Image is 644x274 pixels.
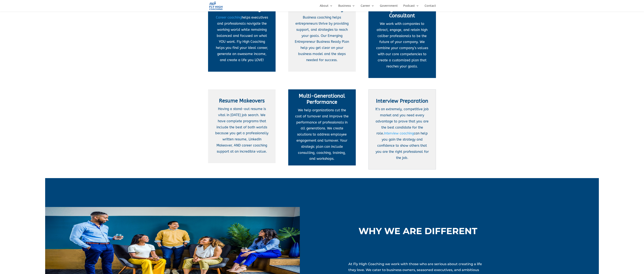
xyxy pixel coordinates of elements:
p: Business coaching helps entrepreneurs thrive by providing support, and strategies to reach your g... [295,15,349,63]
a: About [320,4,333,11]
p: helps executives and professionals navigate the working world while remaining balanced and focuse... [214,15,269,63]
a: Podcast [403,4,419,11]
span: Multi-Generational Performance [299,93,345,105]
a: Business [338,4,355,11]
a: Contact [425,4,436,11]
a: Interview coaching [384,131,414,135]
span: Why we are different [359,226,477,236]
p: We work with companies to attract, engage, and retain high caliber professionals to be the future... [375,21,429,69]
p: It’s an extremely, competitive job market and you need every advantage to prove that you are the ... [375,106,429,161]
span: Resume Makeovers [219,98,265,104]
p: Having a stand-out resume is vital in [DATE] job search. We have complete programs that include t... [214,106,269,154]
a: Government [380,4,398,11]
span: Interview Preparation [376,98,428,104]
img: Fly High Coaching [209,1,223,10]
span: Organizational Consultant [384,7,420,19]
p: We help organizations cut the cost of turnover and improve the performance of professionals in al... [295,107,349,162]
a: Career coaching [216,15,242,19]
a: Career [361,4,374,11]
